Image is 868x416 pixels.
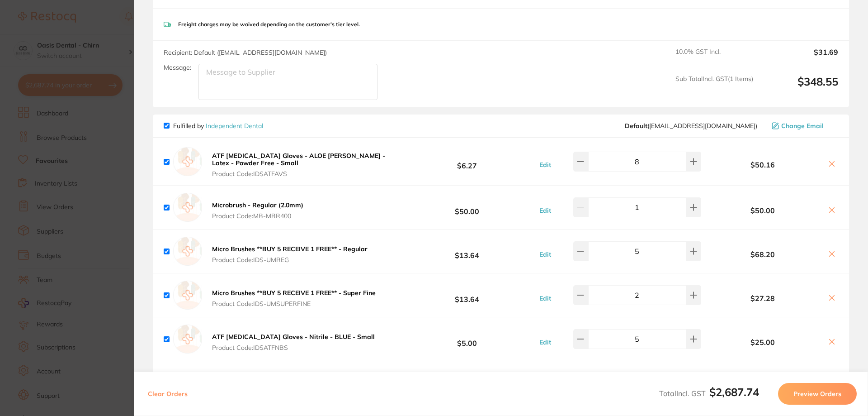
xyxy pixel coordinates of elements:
[206,122,263,130] a: Independent Dental
[212,300,376,307] span: Product Code: IDS-UMSUPERFINE
[400,153,534,170] b: $6.27
[212,152,385,167] b: ATF [MEDICAL_DATA] Gloves - ALOE [PERSON_NAME] - Latex - Powder Free - Small
[400,243,534,260] b: $13.64
[209,201,306,220] button: Microbrush - Regular (2.0mm) Product Code:MB-MBR400
[625,122,757,129] span: orders@independentdental.com.au
[212,289,376,297] b: Micro Brushes **BUY 5 RECEIVE 1 FREE** - Super Fine
[173,193,202,222] img: empty.jpg
[212,212,303,220] span: Product Code: MB-MBR400
[778,383,857,405] button: Preview Orders
[400,199,534,216] b: $50.00
[145,383,190,405] button: Clear Orders
[769,122,838,130] button: Change Email
[209,245,370,264] button: Micro Brushes **BUY 5 RECEIVE 1 FREE** - Regular Product Code:IDS-UMREG
[209,289,378,308] button: Micro Brushes **BUY 5 RECEIVE 1 FREE** - Super Fine Product Code:IDS-UMSUPERFINE
[675,48,753,68] span: 10.0 % GST Incl.
[400,331,534,348] b: $5.00
[212,170,397,177] span: Product Code: IDSATFAVS
[537,338,554,346] button: Edit
[760,75,838,100] output: $348.55
[703,161,822,169] b: $50.16
[212,256,368,263] span: Product Code: IDS-UMREG
[537,206,554,215] button: Edit
[709,385,759,399] b: $2,687.74
[164,48,327,57] span: Recipient: Default ( [EMAIL_ADDRESS][DOMAIN_NAME] )
[173,325,202,354] img: empty.jpg
[760,48,838,68] output: $31.69
[173,122,263,129] p: Fulfilled by
[212,201,303,209] b: Microbrush - Regular (2.0mm)
[703,294,822,302] b: $27.28
[164,64,191,72] label: Message:
[675,75,753,100] span: Sub Total Incl. GST ( 1 Items)
[537,294,554,302] button: Edit
[173,237,202,266] img: empty.jpg
[659,389,759,398] span: Total Incl. GST
[400,287,534,304] b: $13.64
[173,281,202,310] img: empty.jpg
[209,333,377,352] button: ATF [MEDICAL_DATA] Gloves - Nitrile - BLUE - Small Product Code:IDSATFNBS
[209,152,400,178] button: ATF [MEDICAL_DATA] Gloves - ALOE [PERSON_NAME] - Latex - Powder Free - Small Product Code:IDSATFAVS
[212,333,375,341] b: ATF [MEDICAL_DATA] Gloves - Nitrile - BLUE - Small
[537,161,554,169] button: Edit
[703,338,822,346] b: $25.00
[173,147,202,176] img: empty.jpg
[212,344,375,351] span: Product Code: IDSATFNBS
[703,250,822,258] b: $68.20
[178,21,360,28] p: Freight charges may be waived depending on the customer's tier level.
[703,206,822,215] b: $50.00
[625,122,647,130] b: Default
[212,245,368,253] b: Micro Brushes **BUY 5 RECEIVE 1 FREE** - Regular
[781,122,824,129] span: Change Email
[537,250,554,258] button: Edit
